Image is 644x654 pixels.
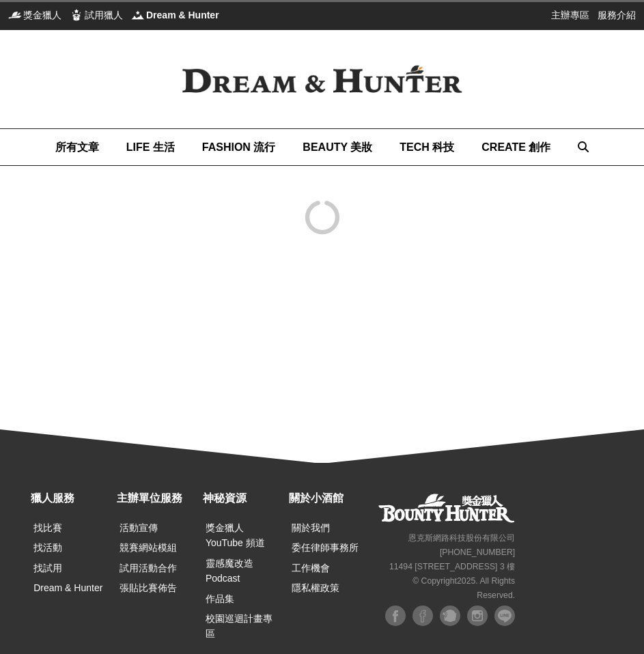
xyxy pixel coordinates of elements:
[33,563,62,573] a: 找試用
[206,558,253,584] a: 靈感魔改造 Podcast
[481,129,550,165] a: CREATE 創作
[598,8,636,22] a: 服務介紹
[120,522,158,533] a: 活動宣傳
[33,582,102,593] a: Dream & Hunter
[378,494,515,523] a: 獎金獵人
[70,8,83,22] img: 試用獵人
[551,8,589,22] a: 主辦專區
[85,8,123,22] span: 試用獵人
[494,606,515,626] img: LINE
[55,129,99,165] a: 所有文章
[481,141,550,153] span: CREATE 創作
[303,141,372,153] span: BEAUTY 美妝
[120,563,177,573] a: 試用活動合作
[120,542,177,553] a: 競賽網站模組
[206,613,272,639] a: 校園巡迴計畫專區
[55,141,99,153] span: 所有文章
[389,562,515,571] small: 11494 [STREET_ADDRESS] 3 樓
[120,582,177,593] a: 張貼比賽佈告
[412,576,515,600] small: © Copyright 2025 . All Rights Reserved.
[165,48,479,110] img: Dream & Hunter
[202,129,276,165] a: FASHION 流行
[289,490,368,507] div: 關於小酒館
[23,8,61,22] span: 獎金獵人
[440,606,460,626] img: Plurk
[8,8,22,22] img: 獎金獵人
[292,522,330,533] a: 關於我們
[206,522,265,548] a: 獎金獵人 YouTube 頻道
[117,490,196,507] div: 主辦單位服務
[126,129,175,165] a: LIFE 生活
[412,606,433,626] img: Facebook
[440,548,515,557] small: [PHONE_NUMBER]
[33,542,62,553] a: 找活動
[303,129,372,165] a: BEAUTY 美妝
[292,563,330,573] a: 工作機會
[131,8,145,22] img: Dream & Hunter
[8,8,61,22] a: 獎金獵人獎金獵人
[206,593,234,604] a: 作品集
[400,129,454,165] a: TECH 科技
[292,542,359,553] a: 委任律師事務所
[385,606,406,626] img: Facebook
[131,8,219,22] a: Dream & HunterDream & Hunter
[70,8,123,22] a: 試用獵人試用獵人
[146,8,219,22] span: Dream & Hunter
[202,141,276,153] span: FASHION 流行
[33,522,62,533] a: 找比賽
[400,141,454,153] span: TECH 科技
[292,582,339,593] a: 隱私權政策
[126,141,175,153] span: LIFE 生活
[408,533,515,543] small: 恩克斯網路科技股份有限公司
[31,490,110,507] div: 獵人服務
[467,606,488,626] img: Instagram
[203,490,282,507] div: 神秘資源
